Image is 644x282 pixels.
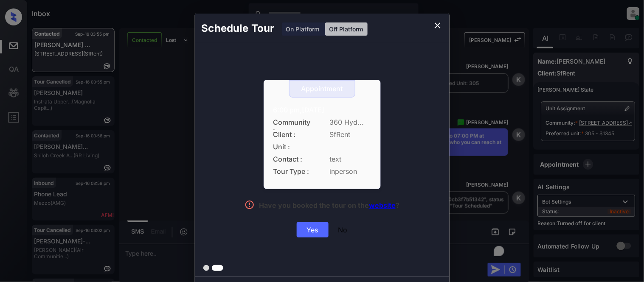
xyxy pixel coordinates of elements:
[338,226,348,234] div: No
[290,85,355,93] div: Appointment
[273,155,312,163] span: Contact :
[330,168,371,176] span: inperson
[273,168,312,176] span: Tour Type :
[195,14,281,43] h2: Schedule Tour
[297,222,329,237] div: Yes
[330,155,371,163] span: text
[273,131,312,139] span: Client :
[273,118,312,126] span: Community :
[330,131,371,139] span: SfRent
[330,118,371,126] span: 360 Hyd...
[429,17,446,34] button: close
[273,106,371,114] div: 6:00 pm,[DATE]
[259,201,399,212] div: Have you booked the tour on the ?
[273,143,312,151] span: Unit :
[369,201,396,209] a: website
